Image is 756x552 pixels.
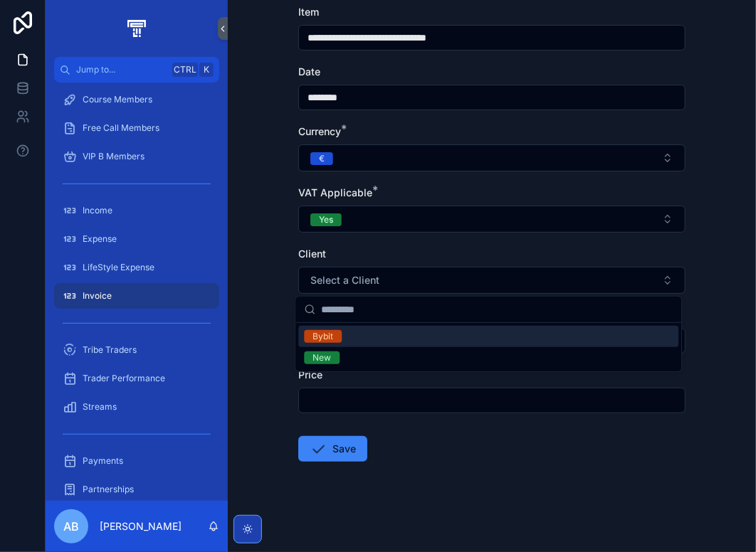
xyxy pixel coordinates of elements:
a: Tribe Traders [54,337,219,363]
span: Select a Client [310,273,379,287]
span: Currency [298,125,341,137]
a: Streams [54,394,219,420]
div: € [319,152,325,165]
div: Suggestions [295,323,681,371]
span: Tribe Traders [83,344,137,356]
span: Payments [83,455,123,467]
span: Invoice [83,290,112,302]
a: Invoice [54,283,219,309]
span: Jump to... [76,64,167,75]
a: Partnerships [54,477,219,502]
span: Course Members [83,94,152,105]
span: Expense [83,233,117,245]
button: Jump to...CtrlK [54,57,219,83]
span: Price [298,368,322,381]
span: VAT Applicable [298,186,372,198]
div: Bybit [313,330,333,343]
span: Ctrl [172,63,198,77]
a: Trader Performance [54,366,219,391]
span: Trader Performance [83,373,165,384]
a: Income [54,198,219,223]
a: LifeStyle Expense [54,255,219,280]
a: Payments [54,448,219,474]
button: Select Button [298,206,686,233]
span: Date [298,65,320,78]
button: Save [298,436,367,462]
div: Yes [319,213,333,226]
span: VIP B Members [83,151,145,162]
div: New [313,351,331,364]
a: Expense [54,226,219,252]
a: Course Members [54,87,219,112]
span: K [201,64,212,75]
div: scrollable content [46,83,228,501]
span: Partnerships [83,484,134,495]
span: Income [83,205,112,216]
span: Client [298,248,326,260]
a: VIP B Members [54,144,219,169]
a: Free Call Members [54,115,219,141]
button: Select Button [298,144,686,171]
img: App logo [125,17,148,40]
button: Select Button [298,267,686,294]
span: Streams [83,401,117,413]
span: Item [298,6,319,18]
span: Free Call Members [83,122,159,134]
span: AB [63,518,79,535]
span: LifeStyle Expense [83,262,154,273]
p: [PERSON_NAME] [100,519,182,534]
